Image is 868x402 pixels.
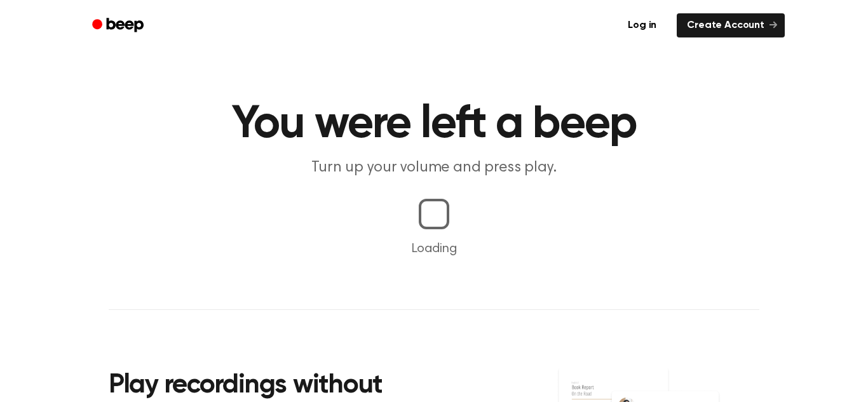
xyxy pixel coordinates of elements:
h1: You were left a beep [109,102,759,147]
p: Turn up your volume and press play. [190,157,678,178]
a: Beep [83,13,155,38]
a: Create Account [677,13,785,37]
a: Log in [615,11,669,40]
p: Loading [15,239,853,258]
